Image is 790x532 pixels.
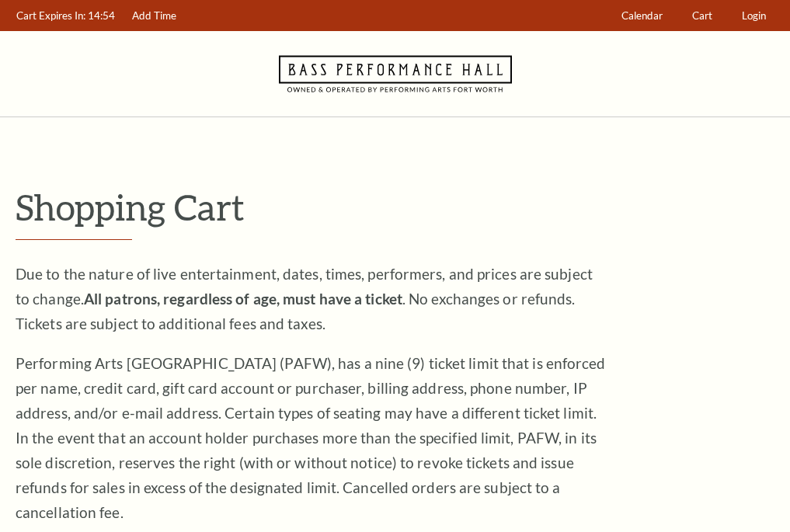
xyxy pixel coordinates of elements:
[16,265,593,332] span: Due to the nature of live entertainment, dates, times, performers, and prices are subject to chan...
[88,9,115,22] span: 14:54
[742,9,766,22] span: Login
[16,187,774,227] p: Shopping Cart
[125,1,184,31] a: Add Time
[16,351,606,525] p: Performing Arts [GEOGRAPHIC_DATA] (PAFW), has a nine (9) ticket limit that is enforced per name, ...
[692,9,712,22] span: Cart
[84,290,402,308] strong: All patrons, regardless of age, must have a ticket
[735,1,774,31] a: Login
[685,1,720,31] a: Cart
[621,9,663,22] span: Calendar
[614,1,670,31] a: Calendar
[16,9,85,22] span: Cart Expires In:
